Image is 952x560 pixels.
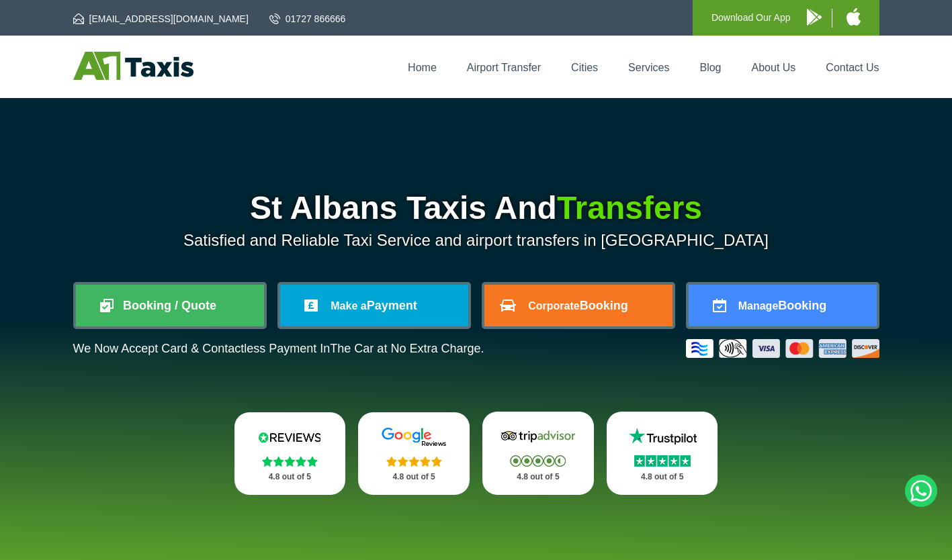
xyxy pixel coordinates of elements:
img: A1 Taxis Android App [807,9,822,26]
img: A1 Taxis iPhone App [847,8,861,26]
a: [EMAIL_ADDRESS][DOMAIN_NAME] [73,12,249,26]
p: We Now Accept Card & Contactless Payment In [73,342,484,356]
img: Stars [510,455,566,467]
img: Credit And Debit Cards [686,339,879,358]
span: Make a [331,300,366,312]
a: Tripadvisor Stars 4.8 out of 5 [482,412,594,495]
span: The Car at No Extra Charge. [330,342,484,355]
img: Reviews.io [249,427,330,447]
p: Satisfied and Reliable Taxi Service and airport transfers in [GEOGRAPHIC_DATA] [73,231,879,250]
a: Google Stars 4.8 out of 5 [358,412,470,495]
img: Google [374,427,454,447]
a: Airport Transfer [467,62,541,73]
a: Make aPayment [280,285,468,326]
a: Home [408,62,437,73]
a: Blog [699,62,721,73]
a: Contact Us [826,62,879,73]
a: About Us [752,62,796,73]
span: Transfers [557,190,702,226]
p: Download Our App [711,9,791,26]
img: A1 Taxis St Albans LTD [73,52,193,80]
img: Stars [262,456,318,467]
h1: St Albans Taxis And [73,192,879,224]
a: Trustpilot Stars 4.8 out of 5 [607,412,718,495]
img: Stars [386,456,442,467]
span: Corporate [528,300,579,312]
p: 4.8 out of 5 [373,469,455,485]
p: 4.8 out of 5 [249,469,331,485]
a: 01727 866666 [269,12,346,26]
p: 4.8 out of 5 [497,469,579,485]
p: 4.8 out of 5 [621,469,703,485]
span: Manage [738,300,779,312]
img: Stars [634,455,691,467]
a: Reviews.io Stars 4.8 out of 5 [234,412,346,495]
a: Booking / Quote [76,285,264,326]
img: Trustpilot [622,426,703,447]
a: Services [628,62,669,73]
img: Tripadvisor [498,426,578,447]
a: Cities [571,62,598,73]
a: CorporateBooking [484,285,673,326]
a: ManageBooking [689,285,877,326]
